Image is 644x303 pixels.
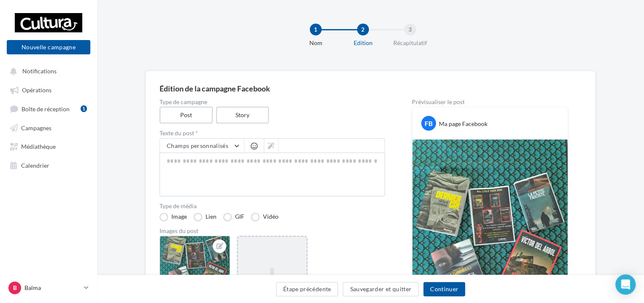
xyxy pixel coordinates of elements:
div: Prévisualiser le post [412,99,568,105]
div: 3 [404,24,416,35]
div: FB [421,116,436,131]
span: Notifications [22,67,57,75]
span: Opérations [22,86,51,94]
button: Nouvelle campagne [7,40,90,54]
div: Images du post [160,228,385,234]
label: Image [160,213,187,221]
button: Étape précédente [276,282,338,296]
a: Campagnes [5,120,92,135]
button: Sauvegarder et quitter [343,282,419,296]
label: Story [216,107,269,123]
label: GIF [223,213,244,221]
div: Open Intercom Messenger [615,274,636,295]
a: B Balma [7,280,90,296]
label: Type de campagne [160,99,385,105]
div: Edition [336,39,390,47]
a: Médiathèque [5,138,92,153]
span: B [13,284,17,292]
label: Vidéo [251,213,279,221]
div: 1 [310,24,322,35]
div: Récapitulatif [383,39,437,47]
span: Calendrier [21,161,49,169]
div: Ma page Facebook [439,120,487,128]
p: Balma [24,284,81,292]
label: Lien [194,213,216,221]
div: Édition de la campagne Facebook [160,85,582,92]
span: Champs personnalisés [167,142,228,149]
button: Champs personnalisés [160,139,244,153]
a: Boîte de réception1 [5,101,92,116]
div: Nom [289,39,343,47]
div: 2 [357,24,369,35]
div: 1 [81,105,87,112]
button: Notifications [5,63,89,78]
button: Continuer [423,282,465,296]
a: Opérations [5,82,92,97]
span: Médiathèque [21,143,56,150]
span: Boîte de réception [22,105,70,112]
label: Type de média [160,203,385,209]
label: Post [160,107,213,123]
label: Texte du post * [160,130,385,136]
span: Campagnes [21,124,51,131]
a: Calendrier [5,157,92,172]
